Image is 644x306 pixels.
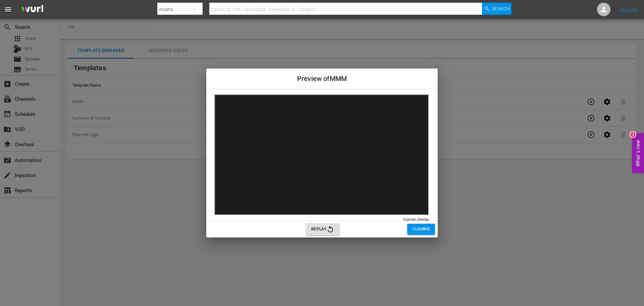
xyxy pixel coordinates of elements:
button: Closing [407,224,435,235]
div: 2 [630,132,636,137]
a: Sign Out [620,7,638,12]
span: Closing [413,226,430,233]
span: menu [4,5,12,13]
button: Replay [306,223,340,235]
span: Preview of MMM [297,75,347,83]
img: ans4CAIJ8jUAAAAAAAAAAAAAAAAAAAAAAAAgQb4GAAAAAAAAAAAAAAAAAAAAAAAAJMjXAAAAAAAAAAAAAAAAAAAAAAAAgAT5G... [16,2,48,17]
span: Search [492,3,510,15]
span: Replay [311,225,334,233]
button: Open Feedback Widget [632,133,644,173]
div: Custom Overlay [403,217,429,222]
